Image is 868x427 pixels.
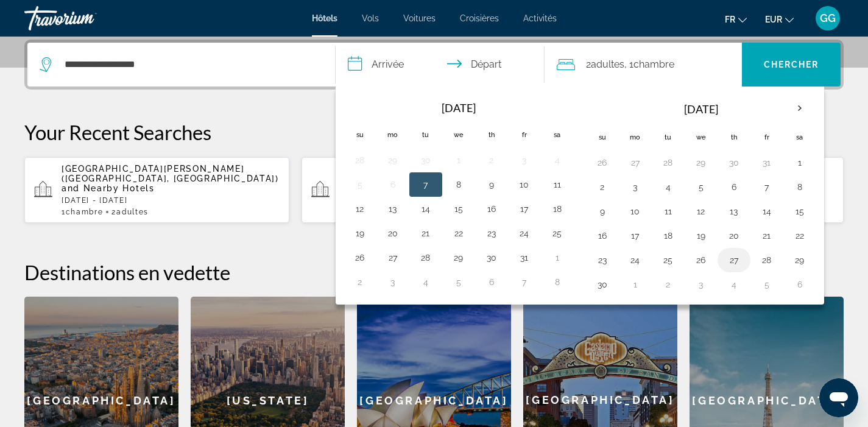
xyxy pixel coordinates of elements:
button: Day 27 [724,252,744,269]
button: Day 29 [383,152,403,169]
button: Change language [725,10,747,28]
span: Chambre [66,208,104,216]
a: Hôtels [312,13,337,23]
a: Croisières [460,13,499,23]
button: Day 30 [593,276,612,293]
button: Day 2 [593,178,612,196]
button: Day 4 [548,152,567,169]
button: Day 6 [482,273,501,291]
button: Day 19 [691,227,711,244]
button: Day 17 [626,227,645,244]
button: Day 24 [626,252,645,269]
span: 1 [62,208,103,216]
a: Voitures [403,13,436,23]
button: Day 24 [515,225,534,242]
span: 2 [586,56,624,73]
span: and Nearby Hotels [62,183,155,193]
button: Day 26 [350,249,370,266]
button: Day 3 [626,178,645,196]
button: Day 22 [790,227,810,244]
button: Day 14 [757,203,777,220]
button: Day 5 [350,176,370,193]
button: Day 7 [416,176,436,193]
button: Day 5 [691,178,711,196]
button: Day 21 [416,225,436,242]
button: Day 5 [757,276,777,293]
button: Day 14 [416,200,436,217]
button: Day 9 [482,176,501,193]
button: Day 1 [790,154,810,171]
button: Day 3 [515,152,534,169]
button: Day 1 [449,152,468,169]
span: Adultes [116,208,149,216]
input: Search hotel destination [63,55,317,74]
button: Day 6 [383,176,403,193]
button: Day 15 [790,203,810,220]
button: Day 8 [548,273,567,291]
button: Day 26 [691,252,711,269]
table: Left calendar grid [344,94,574,294]
button: Day 18 [548,200,567,217]
button: Day 18 [658,227,678,244]
button: Day 13 [383,200,403,217]
button: Day 25 [548,225,567,242]
button: Day 28 [757,252,777,269]
button: Day 25 [658,252,678,269]
button: Day 30 [482,249,501,266]
button: Day 31 [757,154,777,171]
button: Day 13 [724,203,744,220]
p: Your Recent Searches [24,120,844,144]
button: Change currency [765,10,794,28]
button: Day 10 [626,203,645,220]
button: Day 23 [482,225,501,242]
button: Day 6 [724,178,744,196]
button: Day 4 [658,178,678,196]
button: Day 16 [593,227,612,244]
p: [DATE] - [DATE] [62,196,280,205]
span: Adultes [591,58,624,70]
button: Day 28 [350,152,370,169]
button: Next month [783,94,816,122]
button: Day 2 [482,152,501,169]
button: Day 29 [691,154,711,171]
a: Vols [362,13,379,23]
button: Search [742,43,841,86]
th: [DATE] [376,94,541,121]
button: Day 28 [416,249,436,266]
button: Day 28 [658,154,678,171]
button: Day 20 [724,227,744,244]
button: Day 5 [449,273,468,291]
button: Day 29 [790,252,810,269]
button: Day 10 [515,176,534,193]
button: Day 1 [548,249,567,266]
button: Day 7 [757,178,777,196]
button: Day 21 [757,227,777,244]
button: Day 16 [482,200,501,217]
button: Day 11 [658,203,678,220]
div: Search widget [27,43,841,86]
button: Day 20 [383,225,403,242]
th: [DATE] [619,94,783,124]
button: Day 30 [416,152,436,169]
span: Chercher [764,60,819,69]
button: Day 8 [449,176,468,193]
button: Day 1 [626,276,645,293]
span: Chambre [633,58,674,70]
button: Day 27 [383,249,403,266]
button: Day 3 [691,276,711,293]
span: [GEOGRAPHIC_DATA][PERSON_NAME] ([GEOGRAPHIC_DATA], [GEOGRAPHIC_DATA]) [62,164,279,183]
button: Day 8 [790,178,810,196]
button: Hotels in [GEOGRAPHIC_DATA], [GEOGRAPHIC_DATA] ([GEOGRAPHIC_DATA])[DATE] - [DATE]1Chambre2Adultes [302,157,566,224]
span: , 1 [624,56,674,73]
span: GG [820,12,836,24]
button: Travelers: 2 adults, 0 children [545,43,742,86]
h2: Destinations en vedette [24,260,844,284]
button: Day 17 [515,200,534,217]
button: Day 12 [350,200,370,217]
button: Day 9 [593,203,612,220]
button: [GEOGRAPHIC_DATA][PERSON_NAME] ([GEOGRAPHIC_DATA], [GEOGRAPHIC_DATA]) and Nearby Hotels[DATE] - [... [24,157,289,224]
